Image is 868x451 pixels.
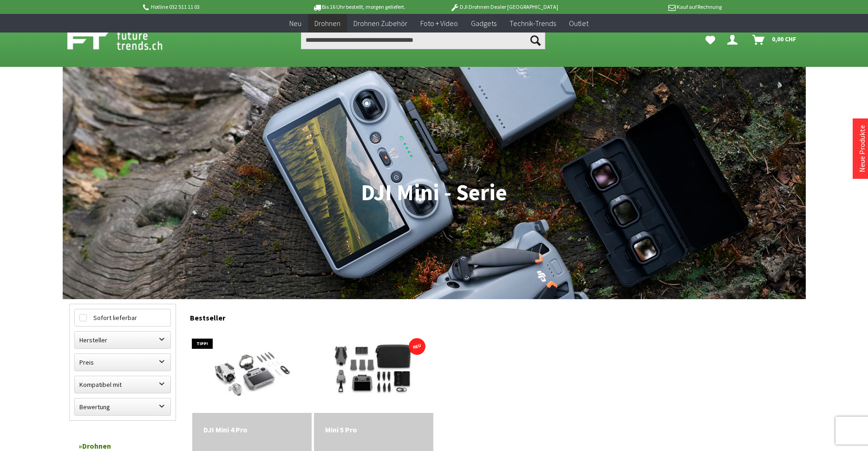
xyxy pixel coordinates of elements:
[701,31,720,49] a: Meine Favoriten
[75,309,170,326] label: Sofort lieferbar
[772,32,796,46] span: 0,00 CHF
[314,19,340,28] span: Drohnen
[503,14,562,33] a: Technik-Trends
[471,19,496,28] span: Gadgets
[724,31,745,49] a: Dein Konto
[526,31,545,49] button: Suchen
[289,19,301,28] span: Neu
[75,354,170,371] label: Preis
[749,31,801,49] a: Warenkorb
[509,19,556,28] span: Technik-Trends
[464,14,503,33] a: Gadgets
[347,14,414,33] a: Drohnen Zubehör
[353,19,407,28] span: Drohnen Zubehör
[857,125,867,172] a: Neue Produkte
[203,424,300,435] div: DJI Mini 4 Pro
[75,332,170,348] label: Hersteller
[562,14,595,33] a: Outlet
[283,14,308,33] a: Neu
[69,181,799,204] h1: DJI Mini - Serie
[75,399,170,415] label: Bewertung
[287,1,431,13] p: Bis 16 Uhr bestellt, morgen geliefert.
[142,1,287,13] p: Hotline 032 511 11 03
[577,1,722,13] p: Kauf auf Rechnung
[325,424,422,435] a: Mini 5 Pro 799,00 CHF
[203,424,300,435] a: DJI Mini 4 Pro 669,00 CHF
[569,19,588,28] span: Outlet
[414,14,464,33] a: Foto + Video
[75,376,170,393] label: Kompatibel mit
[431,1,576,13] p: DJI Drohnen Dealer [GEOGRAPHIC_DATA]
[308,14,347,33] a: Drohnen
[420,19,458,28] span: Foto + Video
[314,331,433,411] img: Mini 5 Pro
[190,304,799,327] div: Bestseller
[301,31,545,49] input: Produkt, Marke, Kategorie, EAN, Artikelnummer…
[200,329,304,413] img: DJI Mini 4 Pro
[67,29,183,52] img: Shop Futuretrends - zur Startseite wechseln
[325,424,422,435] div: Mini 5 Pro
